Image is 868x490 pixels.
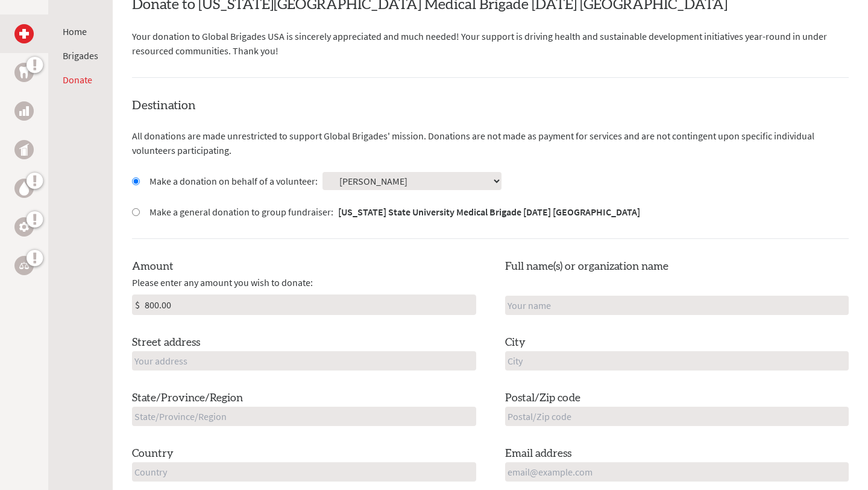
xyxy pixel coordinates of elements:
label: Postal/Zip code [505,390,580,407]
input: City [505,351,849,371]
img: Water [19,181,29,195]
li: Home [63,24,98,39]
li: Donate [63,72,98,87]
p: Your donation to Global Brigades USA is sincerely appreciated and much needed! Your support is dr... [132,29,849,58]
a: Home [63,25,87,37]
a: Medical [14,24,34,43]
p: All donations are made unrestricted to support Global Brigades' mission. Donations are not made a... [132,129,849,157]
a: Donate [63,74,92,86]
span: Please enter any amount you wish to donate: [132,275,313,290]
input: State/Province/Region [132,407,476,426]
img: Business [19,106,29,116]
a: Dental [14,63,34,82]
img: Dental [19,66,29,78]
input: Your name [505,296,849,315]
input: email@example.com [505,462,849,482]
a: Public Health [14,140,34,159]
input: Postal/Zip code [505,407,849,426]
label: Make a general donation to group fundraiser: [149,205,640,219]
label: Country [132,445,174,462]
h4: Destination [132,97,849,114]
a: Engineering [14,217,34,237]
a: Water [14,179,34,198]
img: Public Health [19,144,29,156]
img: Engineering [19,222,29,232]
input: Your address [132,351,476,371]
div: $ [133,295,142,314]
label: City [505,334,526,351]
a: Business [14,101,34,121]
label: Amount [132,258,174,275]
input: Country [132,462,476,482]
img: Legal Empowerment [19,262,29,269]
strong: [US_STATE] State University Medical Brigade [DATE] [GEOGRAPHIC_DATA] [338,206,640,218]
li: Brigades [63,48,98,63]
label: Full name(s) or organization name [505,258,668,275]
a: Brigades [63,49,98,62]
label: State/Province/Region [132,390,243,407]
label: Street address [132,334,200,351]
img: Medical [19,29,29,39]
a: Legal Empowerment [14,256,34,275]
label: Email address [505,445,571,462]
label: Make a donation on behalf of a volunteer: [149,174,318,188]
input: Enter Amount [142,295,476,314]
